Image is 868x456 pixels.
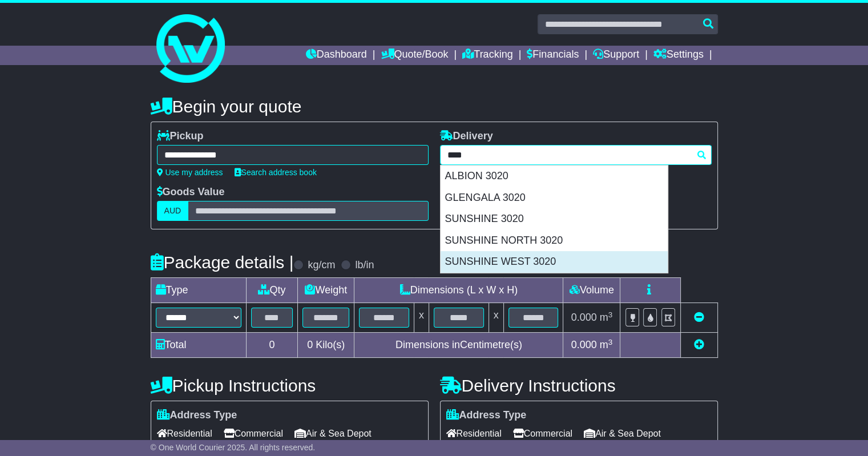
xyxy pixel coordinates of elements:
a: Financials [527,46,579,65]
td: Type [151,278,246,303]
div: SUNSHINE WEST 3020 [441,251,668,273]
sup: 3 [608,310,613,319]
td: Volume [563,278,620,303]
sup: 3 [608,338,613,346]
span: Air & Sea Depot [584,425,661,442]
a: Add new item [694,339,704,350]
span: m [600,312,613,323]
span: 0 [307,339,313,350]
label: Pickup [157,130,204,143]
td: x [414,303,429,333]
label: Address Type [446,409,527,422]
h4: Begin your quote [151,97,718,116]
div: SUNSHINE NORTH 3020 [441,230,668,252]
span: Commercial [513,425,572,442]
div: ALBION 3020 [441,166,668,187]
span: © One World Courier 2025. All rights reserved. [151,443,316,452]
td: Weight [298,278,354,303]
h4: Package details | [151,253,294,272]
td: 0 [246,333,298,358]
a: Remove this item [694,312,704,323]
h4: Pickup Instructions [151,376,429,395]
typeahead: Please provide city [440,145,712,165]
a: Use my address [157,168,223,177]
a: Dashboard [306,46,367,65]
label: kg/cm [308,259,335,272]
td: Kilo(s) [298,333,354,358]
span: Residential [157,425,212,442]
label: AUD [157,201,189,221]
label: lb/in [355,259,374,272]
td: Dimensions (L x W x H) [354,278,563,303]
td: x [488,303,503,333]
span: Residential [446,425,502,442]
span: Commercial [224,425,283,442]
div: GLENGALA 3020 [441,187,668,209]
span: m [600,339,613,350]
a: Settings [653,46,704,65]
span: 0.000 [571,312,597,323]
label: Delivery [440,130,493,143]
label: Address Type [157,409,237,422]
a: Search address book [235,168,317,177]
td: Total [151,333,246,358]
span: Air & Sea Depot [294,425,372,442]
div: SUNSHINE 3020 [441,208,668,230]
a: Quote/Book [381,46,448,65]
label: Goods Value [157,186,225,199]
a: Tracking [462,46,512,65]
h4: Delivery Instructions [440,376,718,395]
td: Dimensions in Centimetre(s) [354,333,563,358]
span: 0.000 [571,339,597,350]
a: Support [593,46,639,65]
td: Qty [246,278,298,303]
